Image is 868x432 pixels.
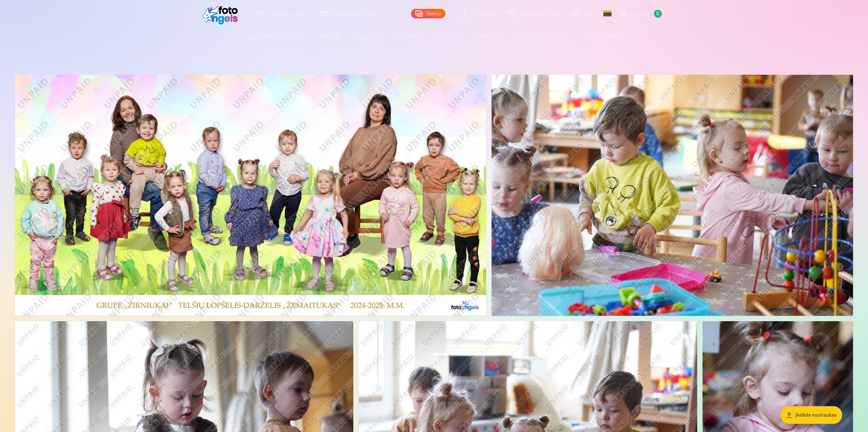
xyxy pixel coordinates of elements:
a: Kalendoriai [467,27,511,46]
a: Raktų pakabukas [511,27,570,46]
img: /fa5 [202,3,242,24]
a: Rinkiniai [312,27,348,46]
a: Magnetai [348,27,387,46]
a: Visos prekės [570,27,630,46]
a: Puodeliai [387,27,426,46]
span: 0 [654,10,662,18]
a: Suvenyrai [426,27,467,46]
button: Įkelkite nuotraukas [780,406,842,424]
span: Krepšelis [631,10,651,18]
a: Spausdinti nuotraukas [238,27,312,46]
a: Galerija [411,9,445,18]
